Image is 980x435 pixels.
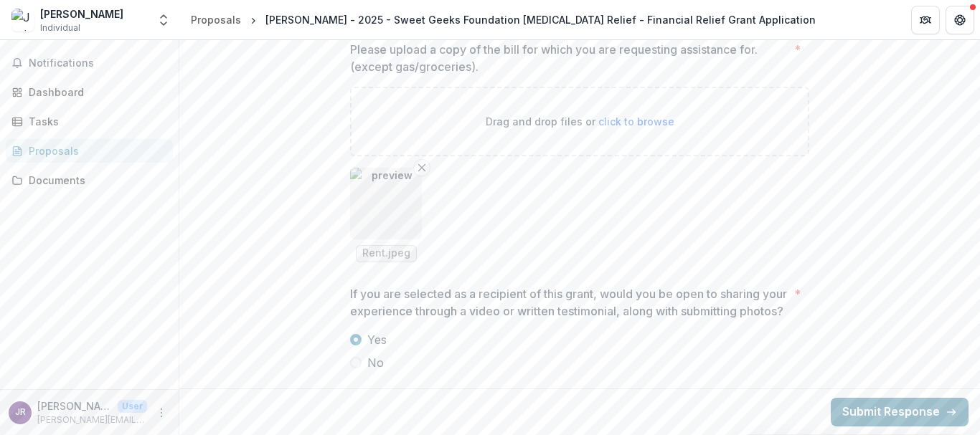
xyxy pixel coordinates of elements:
a: Proposals [6,139,173,163]
div: Proposals [191,12,241,27]
a: Documents [6,168,173,192]
span: Notifications [29,57,167,70]
a: Dashboard [6,80,173,104]
div: [PERSON_NAME] - 2025 - Sweet Geeks Foundation [MEDICAL_DATA] Relief - Financial Relief Grant Appl... [265,12,816,27]
div: Documents [29,173,161,188]
button: Partners [911,6,940,34]
p: User [118,400,147,413]
span: Yes [367,331,387,348]
span: Rent.jpeg [362,247,410,259]
span: Individual [40,21,80,34]
p: [PERSON_NAME] [37,398,112,414]
p: [PERSON_NAME][EMAIL_ADDRESS][DOMAIN_NAME] [37,414,147,426]
nav: breadcrumb [185,9,821,30]
a: Proposals [185,9,247,30]
p: If you are selected as a recipient of this grant, would you be open to sharing your experience th... [350,285,788,320]
button: More [153,404,170,421]
img: Javier Aviles [11,9,34,32]
div: Tasks [29,114,161,129]
div: Proposals [29,143,161,158]
button: Notifications [6,52,173,75]
p: Drag and drop files or [486,114,674,129]
button: Open entity switcher [154,6,174,34]
div: Remove FilepreviewRent.jpeg [350,168,422,262]
div: Jennifer Rodriguez [15,408,26,417]
button: Remove File [413,159,430,176]
img: preview [350,168,422,239]
span: click to browse [598,115,674,128]
div: Dashboard [29,85,161,100]
button: Submit Response [831,398,969,426]
a: Tasks [6,110,173,133]
span: No [367,354,384,371]
p: Please upload a copy of the bill for which you are requesting assistance for. (except gas/groceri... [350,41,788,75]
button: Get Help [946,6,974,34]
div: [PERSON_NAME] [40,6,123,21]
